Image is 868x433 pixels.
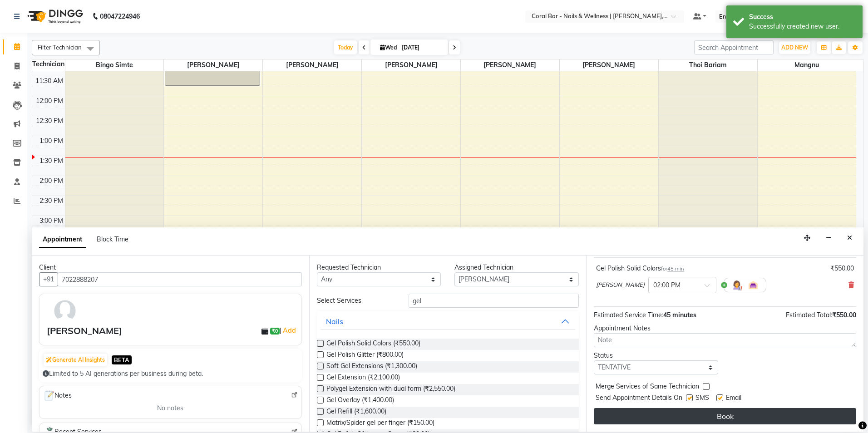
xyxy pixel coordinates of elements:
span: Gel Polish Solid Colors (₹550.00) [326,339,420,350]
img: Hairdresser.png [731,280,742,290]
span: [PERSON_NAME] [596,280,645,290]
span: Soft Gel Extensions (₹1,300.00) [326,361,417,373]
span: ₹0 [270,328,280,335]
img: Interior.png [748,280,759,290]
span: Estimated Service Time: [594,311,663,319]
span: Gel Extension (₹2,100.00) [326,373,400,384]
div: Status [594,351,718,360]
span: [PERSON_NAME] [362,59,460,71]
span: BETA [112,355,132,364]
img: avatar [52,298,78,324]
div: Limited to 5 AI generations per business during beta. [43,369,298,379]
input: Search Appointment [694,40,774,54]
span: Mangnu [758,59,856,71]
span: Appointment [39,231,86,248]
button: Nails [321,313,576,330]
div: [PERSON_NAME] [47,324,122,338]
div: Technician [32,59,65,69]
div: Select Services [310,296,402,305]
div: Success [749,12,856,22]
span: [PERSON_NAME] [560,59,658,71]
div: 12:00 PM [34,96,65,106]
span: [PERSON_NAME] [164,59,262,71]
div: Assigned Technician [454,263,579,272]
span: [PERSON_NAME] [263,59,361,71]
div: Client [39,263,302,272]
div: ₹550.00 [830,264,854,273]
span: Wed [378,44,399,51]
span: Gel Refill (₹1,600.00) [326,407,386,418]
div: 1:00 PM [38,136,65,146]
input: Search by Name/Mobile/Email/Code [58,272,302,286]
b: 08047224946 [100,4,140,29]
span: Email [726,393,741,404]
span: ADD NEW [781,44,808,51]
small: for [661,266,684,272]
span: Filter Technician [38,44,82,51]
span: Bingo Simte [65,59,164,71]
span: ₹550.00 [832,311,856,319]
span: Block Time [97,235,128,243]
span: SMS [695,393,709,404]
div: 11:30 AM [34,76,65,86]
div: Appointment Notes [594,324,856,333]
span: Estimated Total: [786,311,832,319]
span: 45 minutes [663,311,696,319]
input: 2025-09-03 [399,41,444,54]
span: | [280,325,297,336]
div: Gel Polish Solid Colors [596,264,684,273]
span: 45 min [667,266,684,272]
div: 3:00 PM [38,216,65,226]
div: 2:00 PM [38,176,65,186]
span: No notes [157,403,183,413]
button: ADD NEW [779,41,810,54]
button: Book [594,408,856,424]
input: Search by service name [409,294,579,308]
span: Gel Overlay (₹1,400.00) [326,395,394,407]
div: 2:30 PM [38,196,65,206]
div: 1:30 PM [38,156,65,166]
div: Requested Technician [317,263,441,272]
div: Pooja, TK01, 11:00 AM-11:45 AM, Gel Polish Solid Colors [165,57,259,85]
div: 12:30 PM [34,116,65,126]
button: Close [843,231,856,245]
span: Thoi bariam [659,59,757,71]
span: [PERSON_NAME] [461,59,559,71]
span: Merge Services of Same Technician [596,382,699,393]
span: Polygel Extension with dual form (₹2,550.00) [326,384,455,395]
button: +91 [39,272,58,286]
span: Matrix/Spider gel per finger (₹150.00) [326,418,434,429]
a: Add [281,325,297,336]
div: Nails [326,316,343,327]
span: Today [334,40,357,54]
span: Notes [43,390,72,402]
button: Generate AI Insights [44,354,107,366]
img: logo [23,4,85,29]
span: Gel Polish Glitter (₹800.00) [326,350,404,361]
span: Send Appointment Details On [596,393,682,404]
div: Successfully created new user. [749,22,856,31]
